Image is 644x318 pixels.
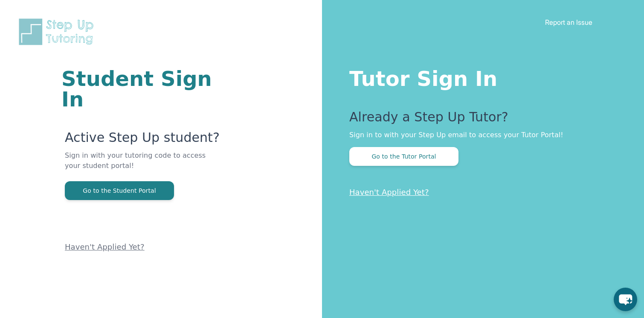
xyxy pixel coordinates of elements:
[65,242,145,251] a: Haven't Applied Yet?
[65,150,220,181] p: Sign in with your tutoring code to access your student portal!
[17,17,99,47] img: Step Up Tutoring horizontal logo
[65,186,174,194] a: Go to the Student Portal
[65,181,174,200] button: Go to the Student Portal
[349,147,458,166] button: Go to the Tutor Portal
[349,152,458,160] a: Go to the Tutor Portal
[61,68,220,109] h1: Student Sign In
[545,18,592,26] a: Report an Issue
[349,130,610,140] p: Sign in to with your Step Up email to access your Tutor Portal!
[349,65,610,89] h1: Tutor Sign In
[349,109,610,130] p: Already a Step Up Tutor?
[349,188,429,197] a: Haven't Applied Yet?
[65,130,220,150] p: Active Step Up student?
[614,288,637,311] button: chat-button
